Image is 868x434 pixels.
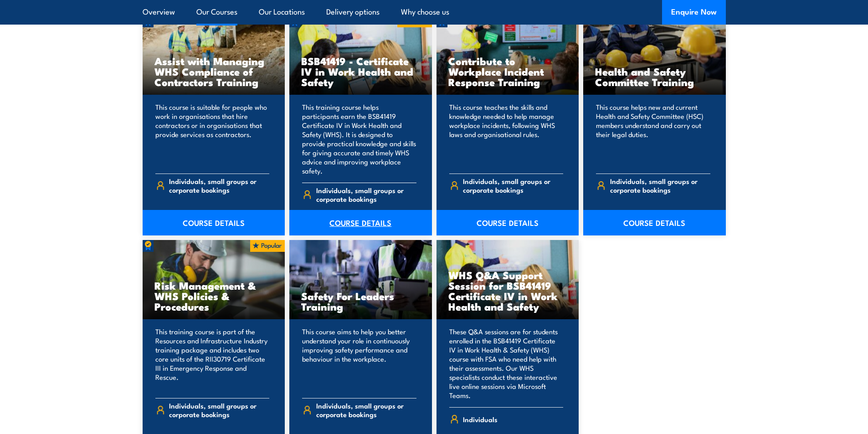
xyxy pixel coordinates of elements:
[169,177,269,194] span: Individuals, small groups or corporate bookings
[143,210,285,235] a: COURSE DETAILS
[316,401,416,419] span: Individuals, small groups or corporate bookings
[316,186,416,203] span: Individuals, small groups or corporate bookings
[463,412,498,426] span: Individuals
[301,56,420,87] h3: BSB41419 - Certificate IV in Work Health and Safety
[154,280,273,311] h3: Risk Management & WHS Policies & Procedures
[610,177,710,194] span: Individuals, small groups or corporate bookings
[154,56,273,87] h3: Assist with Managing WHS Compliance of Contractors Training
[302,102,416,175] p: This training course helps participants earn the BSB41419 Certificate IV in Work Health and Safet...
[448,56,567,87] h3: Contribute to Workplace Incident Response Training
[449,102,564,166] p: This course teaches the skills and knowledge needed to help manage workplace incidents, following...
[449,327,564,400] p: These Q&A sessions are for students enrolled in the BSB41419 Certificate IV in Work Health & Safe...
[155,327,270,391] p: This training course is part of the Resources and Infrastructure Industry training package and in...
[595,66,714,87] h3: Health and Safety Committee Training
[302,327,416,391] p: This course aims to help you better understand your role in continuously improving safety perform...
[463,177,563,194] span: Individuals, small groups or corporate bookings
[301,291,420,311] h3: Safety For Leaders Training
[596,102,710,166] p: This course helps new and current Health and Safety Committee (HSC) members understand and carry ...
[289,210,432,235] a: COURSE DETAILS
[583,210,726,235] a: COURSE DETAILS
[448,270,567,311] h3: WHS Q&A Support Session for BSB41419 Certificate IV in Work Health and Safety
[169,401,269,419] span: Individuals, small groups or corporate bookings
[437,210,579,235] a: COURSE DETAILS
[155,102,270,166] p: This course is suitable for people who work in organisations that hire contractors or in organisa...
